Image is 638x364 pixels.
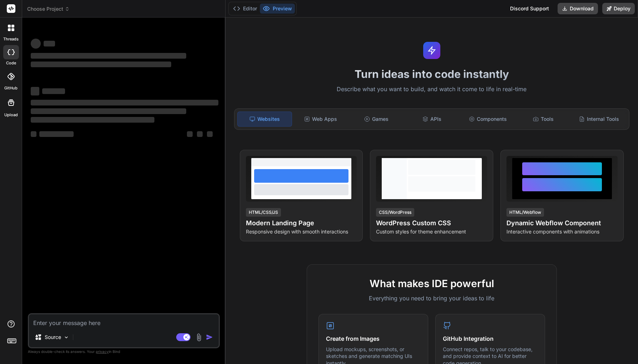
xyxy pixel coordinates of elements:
span: ‌ [31,117,154,123]
h2: What makes IDE powerful [318,276,545,291]
span: ‌ [207,131,213,137]
img: Pick Models [63,334,69,340]
div: Games [349,112,404,127]
div: HTML/Webflow [506,208,544,217]
div: Web Apps [293,112,348,127]
label: GitHub [4,85,18,91]
label: code [6,60,16,66]
img: attachment [195,333,203,341]
span: ‌ [31,131,36,137]
p: Describe what you want to build, and watch it come to life in real-time [230,85,634,94]
div: Tools [516,112,570,127]
div: HTML/CSS/JS [246,208,281,217]
h1: Turn ideas into code instantly [230,68,634,80]
div: Discord Support [506,3,553,14]
div: Internal Tools [572,112,626,127]
button: Deploy [602,3,635,14]
span: ‌ [31,100,218,105]
div: Websites [237,112,292,127]
span: ‌ [39,131,74,137]
button: Editor [230,4,260,14]
span: ‌ [197,131,203,137]
label: threads [3,36,19,42]
div: APIs [405,112,459,127]
span: privacy [96,349,109,354]
h4: Create from Images [326,334,421,343]
span: ‌ [44,41,55,46]
button: Preview [260,4,295,14]
p: Custom styles for theme enhancement [376,228,487,235]
p: Source [45,334,61,341]
div: Components [461,112,515,127]
button: Download [558,3,598,14]
span: ‌ [31,39,41,49]
span: ‌ [187,131,193,137]
p: Always double-check its answers. Your in Bind [28,348,220,355]
h4: WordPress Custom CSS [376,218,487,228]
p: Responsive design with smooth interactions [246,228,357,235]
span: ‌ [31,108,186,114]
span: ‌ [31,87,39,95]
img: icon [206,334,213,341]
span: ‌ [42,88,65,94]
p: Everything you need to bring your ideas to life [318,294,545,302]
span: Choose Project [27,5,70,13]
label: Upload [4,112,18,118]
span: ‌ [31,62,171,67]
p: Interactive components with animations [506,228,618,235]
h4: Dynamic Webflow Component [506,218,618,228]
h4: GitHub Integration [443,334,538,343]
span: ‌ [31,53,186,59]
h4: Modern Landing Page [246,218,357,228]
div: CSS/WordPress [376,208,414,217]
